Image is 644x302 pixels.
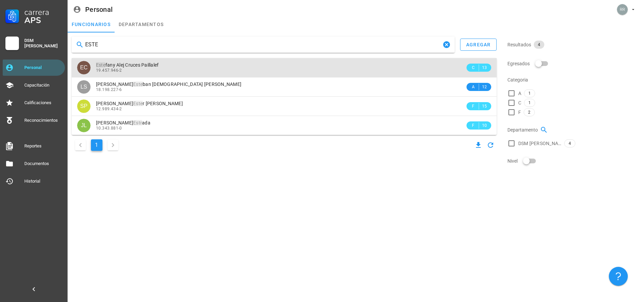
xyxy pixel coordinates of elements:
[24,179,62,184] div: Historial
[471,122,476,129] span: F
[3,60,65,76] a: Personal
[96,62,159,68] span: fany Alej Cruces Paillalef
[482,103,487,110] span: 15
[96,126,122,131] span: 10.343.881-0
[115,16,168,32] a: departamentos
[471,103,476,110] span: F
[617,4,628,15] div: avatar
[24,83,62,88] div: Capacitación
[482,84,487,90] span: 12
[85,6,113,13] div: Personal
[96,82,241,87] span: [PERSON_NAME] ban [DEMOGRAPHIC_DATA] [PERSON_NAME]
[3,95,65,111] a: Calificaciones
[133,101,143,106] mark: Este
[528,109,530,116] span: 2
[96,68,122,73] span: 19.457.946-2
[96,87,122,92] span: 18.198.227-6
[507,122,640,138] div: Departamento
[96,120,150,125] span: [PERSON_NAME] ada
[24,16,62,24] div: APS
[24,8,62,16] div: Carrera
[77,80,91,94] div: avatar
[460,39,497,51] button: agregar
[507,55,640,72] div: Egresados
[3,138,65,154] a: Reportes
[482,64,487,71] span: 13
[528,99,531,107] span: 1
[96,62,105,68] mark: Este
[24,100,62,106] div: Calificaciones
[24,161,62,166] div: Documentos
[507,72,640,88] div: Categoria
[72,138,122,153] nav: Navegación de paginación
[518,99,521,106] span: C
[471,64,476,71] span: C
[77,61,91,74] div: avatar
[466,42,491,47] div: agregar
[81,119,87,132] span: JL
[3,77,65,93] a: Capacitación
[68,16,115,32] a: funcionarios
[80,80,87,94] span: LS
[133,82,143,87] mark: Este
[569,140,571,147] span: 4
[3,173,65,189] a: Historial
[24,118,62,123] div: Reconocimientos
[538,41,540,49] span: 4
[443,41,451,49] button: Clear
[518,109,521,116] span: F
[77,119,91,132] div: avatar
[518,140,562,147] span: DSM [PERSON_NAME]
[24,65,62,70] div: Personal
[24,143,62,149] div: Reportes
[80,99,87,113] span: SP
[133,120,142,125] mark: Estr
[96,107,122,111] span: 12.989.434-2
[528,90,531,97] span: 1
[507,37,640,53] div: Resultados
[80,61,88,74] span: EC
[24,38,62,49] div: DSM [PERSON_NAME]
[91,139,102,151] button: Página actual, página 1
[3,112,65,129] a: Reconocimientos
[482,122,487,129] span: 10
[77,99,91,113] div: avatar
[518,90,521,97] span: A
[3,156,65,172] a: Documentos
[507,153,640,169] div: Nivel
[471,84,476,90] span: A
[96,101,183,106] span: [PERSON_NAME] r [PERSON_NAME]
[85,39,441,50] input: Buscar funcionarios…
